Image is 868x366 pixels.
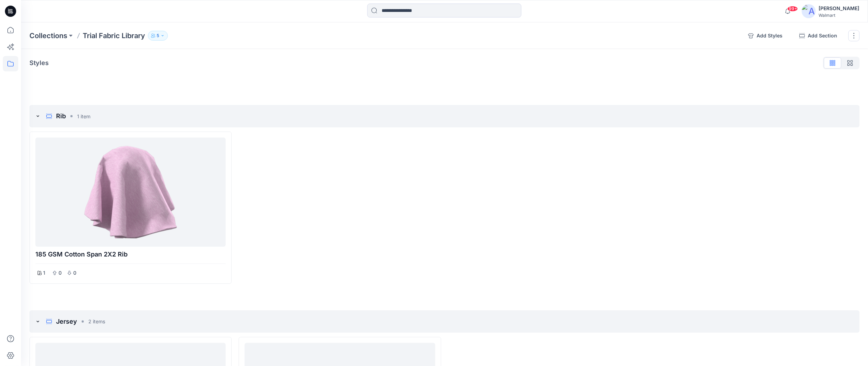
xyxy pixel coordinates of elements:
p: Styles [29,58,49,68]
div: 185 GSM cotton span 2X2 rib100 [29,132,232,284]
div: [PERSON_NAME] [819,4,859,13]
a: Collections [29,31,67,41]
button: Add Styles [743,30,788,41]
p: 1 item [77,113,90,120]
div: Walmart [819,13,859,18]
p: 1 [43,269,45,277]
p: Jersey [56,317,77,326]
p: Rib [56,111,66,121]
p: 0 [73,269,77,277]
p: Trial Fabric Library [83,31,145,41]
p: 0 [58,269,62,277]
img: avatar [802,4,816,18]
p: 185 GSM cotton span 2X2 rib [35,249,226,259]
p: 2 items [88,318,105,325]
span: 99+ [787,6,798,12]
button: 5 [148,31,168,41]
button: Add Section [794,30,843,41]
p: 5 [157,32,159,40]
